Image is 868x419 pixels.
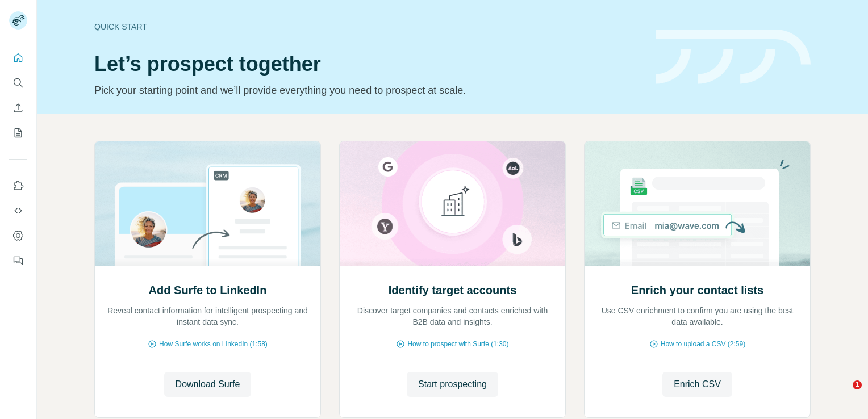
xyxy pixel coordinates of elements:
[149,282,267,298] h2: Add Surfe to LinkedIn
[94,141,321,266] img: Add Surfe to LinkedIn
[159,339,268,349] span: How Surfe works on LinkedIn (1:58)
[407,372,498,397] button: Start prospecting
[9,200,27,221] button: Use Surfe API
[407,339,508,349] span: How to prospect with Surfe (1:30)
[339,141,566,266] img: Identify target accounts
[94,21,642,32] div: Quick start
[662,372,732,397] button: Enrich CSV
[9,123,27,143] button: My lists
[9,48,27,68] button: Quick start
[389,282,517,298] h2: Identify target accounts
[9,73,27,93] button: Search
[674,378,721,391] span: Enrich CSV
[584,141,811,266] img: Enrich your contact lists
[9,250,27,271] button: Feedback
[106,305,309,328] p: Reveal contact information for intelligent prospecting and instant data sync.
[631,282,763,298] h2: Enrich your contact lists
[351,305,554,328] p: Discover target companies and contacts enriched with B2B data and insights.
[418,378,487,391] span: Start prospecting
[853,380,862,389] span: 1
[656,30,811,85] img: banner
[9,98,27,118] button: Enrich CSV
[661,339,745,349] span: How to upload a CSV (2:59)
[9,175,27,196] button: Use Surfe on LinkedIn
[829,380,857,408] iframe: Intercom live chat
[164,372,252,397] button: Download Surfe
[94,82,642,98] p: Pick your starting point and we’ll provide everything you need to prospect at scale.
[94,53,642,76] h1: Let’s prospect together
[596,305,799,328] p: Use CSV enrichment to confirm you are using the best data available.
[9,225,27,246] button: Dashboard
[176,378,240,391] span: Download Surfe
